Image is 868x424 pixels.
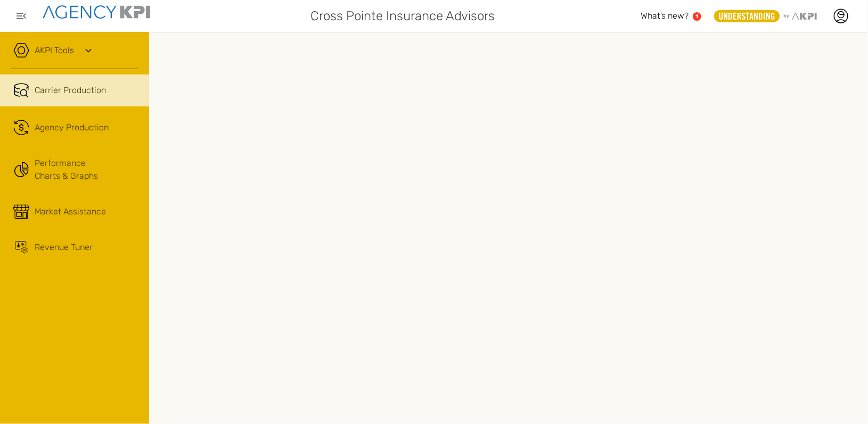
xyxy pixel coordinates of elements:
[310,6,495,26] span: Cross Pointe Insurance Advisors
[35,205,106,218] span: Market Assistance
[35,84,106,97] span: Carrier Production
[35,44,74,57] a: AKPI Tools
[35,121,109,134] span: Agency Production
[693,12,701,21] a: 1
[696,13,699,19] text: 1
[641,11,689,21] span: What’s new?
[43,5,150,19] img: agencykpi-logo-550x69-2d9e3fa8.png
[35,241,93,254] span: Revenue Tuner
